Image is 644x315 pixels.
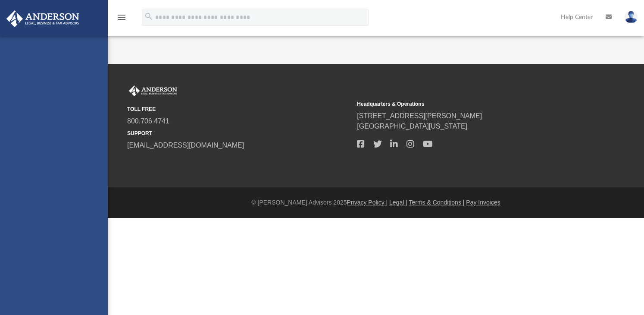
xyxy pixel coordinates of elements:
i: search [144,12,153,21]
img: Anderson Advisors Platinum Portal [4,10,82,27]
a: Legal | [389,199,407,206]
a: 800.706.4741 [127,117,169,125]
a: Privacy Policy | [347,199,388,206]
small: TOLL FREE [127,105,351,113]
img: User Pic [625,11,638,23]
a: [EMAIL_ADDRESS][DOMAIN_NAME] [127,142,244,149]
a: menu [116,16,127,22]
a: [GEOGRAPHIC_DATA][US_STATE] [357,123,467,130]
a: Terms & Conditions | [409,199,465,206]
a: Pay Invoices [466,199,500,206]
img: Anderson Advisors Platinum Portal [127,85,179,97]
a: [STREET_ADDRESS][PERSON_NAME] [357,112,482,120]
i: menu [116,12,127,22]
div: © [PERSON_NAME] Advisors 2025 [108,198,644,207]
small: SUPPORT [127,129,351,137]
small: Headquarters & Operations [357,100,581,108]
